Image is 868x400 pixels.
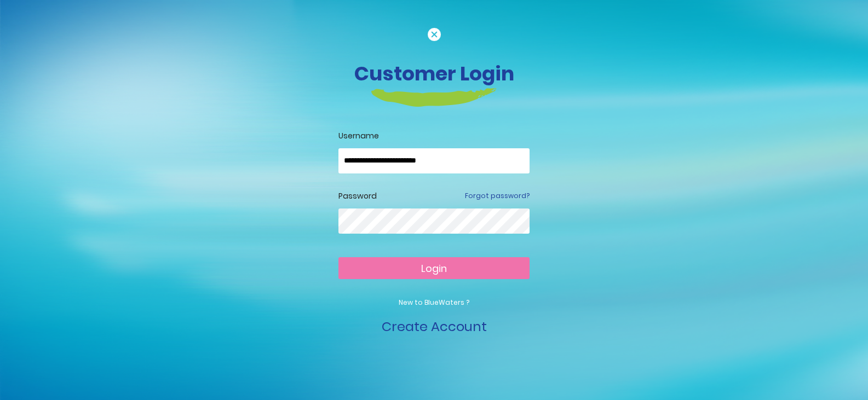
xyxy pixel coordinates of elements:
button: Login [338,257,530,279]
img: login-heading-border.png [371,88,497,107]
img: cancel [428,28,441,41]
a: Forgot password? [465,191,530,201]
span: Login [421,262,447,275]
a: Create Account [382,317,487,335]
label: Username [338,130,530,142]
p: New to BlueWaters ? [338,298,530,308]
label: Password [338,190,377,202]
h3: Customer Login [130,62,738,85]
